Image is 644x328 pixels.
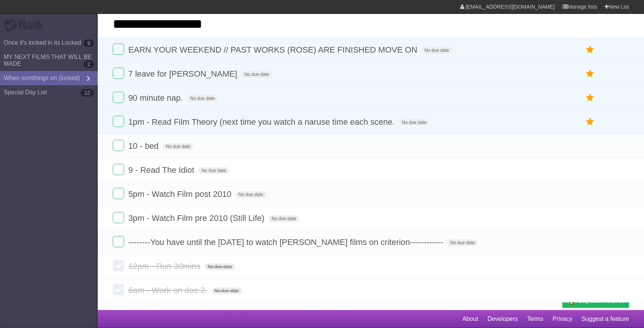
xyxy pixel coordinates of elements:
span: Buy me a coffee [578,294,625,307]
label: Done [113,236,124,247]
span: No due date [211,287,242,294]
span: 3pm - Watch Film pre 2010 (Still Life) [128,213,266,223]
label: Star task [583,116,597,128]
span: No due date [187,95,218,102]
label: Done [113,140,124,151]
label: Star task [583,68,597,80]
span: No due date [241,71,272,78]
a: Terms [527,312,544,326]
span: 10 - bed [128,141,161,151]
a: Privacy [553,312,572,326]
span: --------You have until the [DATE] to watch [PERSON_NAME] films on criterion------------ [128,237,445,247]
span: No due date [199,167,229,174]
label: Done [113,188,124,199]
b: 2 [83,60,94,68]
b: 9 [83,39,94,47]
span: No due date [205,263,235,270]
a: About [462,312,478,326]
span: No due date [269,215,299,222]
b: 12 [80,89,94,97]
label: Done [113,212,124,223]
span: EARN YOUR WEEKEND // PAST WORKS (ROSE) ARE FINISHED MOVE ON [128,45,419,54]
span: No due date [447,239,478,246]
span: 6am - Work on doc 2. [128,286,209,295]
span: 90 minute nap. [128,93,185,103]
span: 12pm - Run 30mins [128,261,202,271]
span: No due date [236,191,266,198]
span: 7 leave for [PERSON_NAME] [128,69,239,79]
label: Done [113,116,124,127]
span: 5pm - Watch Film post 2010 [128,189,233,199]
span: No due date [399,119,429,126]
a: Developers [487,312,518,326]
label: Done [113,260,124,271]
div: Flask [4,18,49,32]
span: 9 - Read The Idiot [128,165,196,175]
label: Done [113,44,124,55]
label: Done [113,284,124,295]
label: Done [113,92,124,103]
span: No due date [163,143,193,150]
span: No due date [421,47,452,54]
a: Suggest a feature [582,312,629,326]
label: Done [113,68,124,79]
label: Done [113,164,124,175]
label: Star task [583,44,597,56]
label: Star task [583,92,597,104]
span: 1pm - Read Film Theory (next time you watch a naruse time each scene. [128,117,397,127]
